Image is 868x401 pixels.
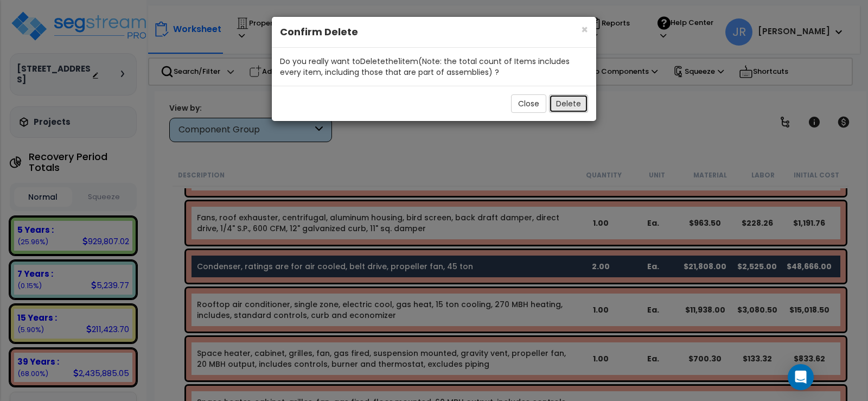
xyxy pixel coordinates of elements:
button: Close [511,94,546,113]
span: × [581,22,588,37]
div: Do you really want to Delete the 1 item (Note: the total count of Items includes every item, incl... [280,56,588,78]
div: Open Intercom Messenger [788,364,814,390]
button: Delete [549,94,588,113]
b: Confirm Delete [280,25,358,39]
